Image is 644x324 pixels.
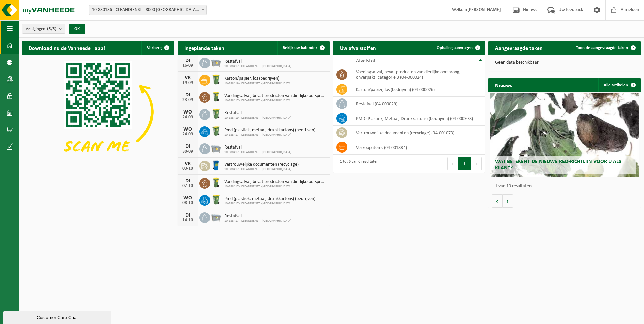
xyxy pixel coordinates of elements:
[224,219,291,223] span: 10-888417 - CLEANDIENST - [GEOGRAPHIC_DATA]
[490,93,639,177] a: Wat betekent de nieuwe RED-richtlijn voor u als klant?
[224,116,291,120] span: 10-888419 - CLEANDIENST - [GEOGRAPHIC_DATA]
[598,78,640,92] a: Alle artikelen
[437,46,473,50] span: Ophaling aanvragen
[471,157,482,170] button: Next
[181,161,194,166] div: VR
[210,160,222,171] img: WB-0240-HPE-BE-09
[210,108,222,120] img: WB-0240-HPE-GN-50
[181,218,194,223] div: 14-10
[283,46,317,50] span: Bekijk uw kalender
[181,184,194,188] div: 07-10
[488,78,519,91] h2: Nieuws
[458,157,471,170] button: 1
[224,99,326,103] span: 10-888417 - CLEANDIENST - [GEOGRAPHIC_DATA]
[26,24,56,34] span: Vestigingen
[503,194,513,208] button: Volgende
[224,150,291,154] span: 10-888417 - CLEANDIENST - [GEOGRAPHIC_DATA]
[224,133,315,137] span: 10-888417 - CLEANDIENST - [GEOGRAPHIC_DATA]
[181,213,194,218] div: DI
[224,162,299,167] span: Vertrouwelijke documenten (recyclage)
[181,75,194,80] div: VR
[22,24,65,34] button: Vestigingen(5/5)
[495,159,621,171] span: Wat betekent de nieuwe RED-richtlijn voor u als klant?
[224,110,291,116] span: Restafval
[22,41,112,54] h2: Download nu de Vanheede+ app!
[224,202,315,206] span: 10-888417 - CLEANDIENST - [GEOGRAPHIC_DATA]
[181,92,194,98] div: DI
[495,60,634,65] p: Geen data beschikbaar.
[22,55,174,169] img: Download de VHEPlus App
[333,41,383,54] h2: Uw afvalstoffen
[492,194,503,208] button: Vorige
[181,195,194,201] div: WO
[356,58,375,64] span: Afvalstof
[351,82,485,97] td: karton/papier, los (bedrijven) (04-000026)
[224,64,291,68] span: 10-888417 - CLEANDIENST - [GEOGRAPHIC_DATA]
[181,80,194,85] div: 19-09
[181,144,194,149] div: DI
[181,63,194,68] div: 16-09
[488,41,549,54] h2: Aangevraagde taken
[224,185,326,189] span: 10-888417 - CLEANDIENST - [GEOGRAPHIC_DATA]
[210,125,222,137] img: WB-0240-HPE-GN-50
[181,149,194,154] div: 30-09
[431,41,484,55] a: Ophaling aanvragen
[571,41,640,55] a: Toon de aangevraagde taken
[178,41,231,54] h2: Ingeplande taken
[351,111,485,126] td: PMD (Plastiek, Metaal, Drankkartons) (bedrijven) (04-000978)
[495,184,637,189] p: 1 van 10 resultaten
[210,142,222,154] img: WB-2500-GAL-GY-01
[210,57,222,68] img: WB-2500-GAL-GY-01
[576,46,628,50] span: Toon de aangevraagde taken
[181,166,194,171] div: 03-10
[467,7,501,12] strong: [PERSON_NAME]
[210,177,222,188] img: WB-0140-HPE-GN-50
[224,128,315,133] span: Pmd (plastiek, metaal, drankkartons) (bedrijven)
[224,82,291,86] span: 10-888419 - CLEANDIENST - [GEOGRAPHIC_DATA]
[224,76,291,82] span: Karton/papier, los (bedrijven)
[210,194,222,205] img: WB-0240-HPE-GN-50
[181,127,194,132] div: WO
[351,126,485,140] td: vertrouwelijke documenten (recyclage) (04-001073)
[210,91,222,102] img: WB-0140-HPE-GN-50
[224,214,291,219] span: Restafval
[89,5,207,15] span: 10-830136 - CLEANDIENST - 8000 BRUGGE, PATHOEKEWEG 48
[351,97,485,111] td: restafval (04-000029)
[351,140,485,155] td: verkoop items (04-001834)
[351,67,485,82] td: voedingsafval, bevat producten van dierlijke oorsprong, onverpakt, categorie 3 (04-000024)
[69,24,85,34] button: OK
[210,211,222,223] img: WB-2500-GAL-GY-01
[447,157,458,170] button: Previous
[224,145,291,150] span: Restafval
[224,196,315,202] span: Pmd (plastiek, metaal, drankkartons) (bedrijven)
[181,115,194,120] div: 24-09
[181,109,194,115] div: WO
[181,201,194,205] div: 08-10
[89,5,206,15] span: 10-830136 - CLEANDIENST - 8000 BRUGGE, PATHOEKEWEG 48
[181,98,194,102] div: 23-09
[277,41,329,55] a: Bekijk uw kalender
[147,46,162,50] span: Verberg
[224,93,326,99] span: Voedingsafval, bevat producten van dierlijke oorsprong, onverpakt, categorie 3
[47,27,56,31] count: (5/5)
[141,41,173,55] button: Verberg
[224,179,326,185] span: Voedingsafval, bevat producten van dierlijke oorsprong, onverpakt, categorie 3
[181,58,194,63] div: DI
[336,156,378,171] div: 1 tot 6 van 6 resultaten
[181,178,194,184] div: DI
[224,167,299,171] span: 10-888417 - CLEANDIENST - [GEOGRAPHIC_DATA]
[181,132,194,137] div: 24-09
[224,59,291,64] span: Restafval
[210,74,222,85] img: WB-0240-HPE-GN-50
[3,309,112,324] iframe: chat widget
